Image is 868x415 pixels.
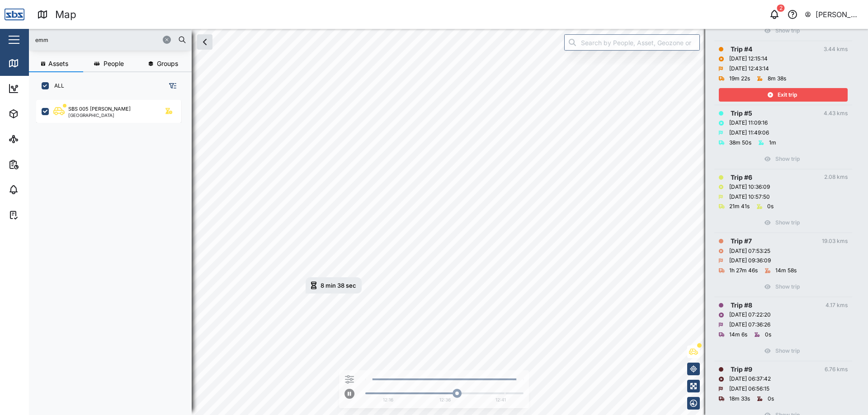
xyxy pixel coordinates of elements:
[24,84,64,93] div: Dashboard
[777,5,785,12] div: 2
[729,139,751,147] div: 38m 50s
[729,75,750,83] div: 19m 22s
[729,266,758,275] div: 1h 27m 46s
[729,55,768,63] div: [DATE] 12:15:14
[729,395,750,403] div: 18m 33s
[729,193,770,201] div: [DATE] 10:57:50
[68,113,131,117] div: [GEOGRAPHIC_DATA]
[731,236,752,246] div: Trip # 7
[729,385,769,393] div: [DATE] 06:56:15
[775,266,797,275] div: 14m 58s
[824,173,848,182] div: 2.08 kms
[729,119,768,127] div: [DATE] 11:09:16
[321,283,356,289] div: 8 min 38 sec
[55,7,76,23] div: Map
[729,202,750,211] div: 21m 41s
[29,29,868,415] canvas: Map
[824,109,848,118] div: 4.43 kms
[729,375,771,383] div: [DATE] 06:37:42
[731,173,752,182] div: Trip # 6
[729,321,770,329] div: [DATE] 07:36:26
[104,61,124,67] span: People
[729,247,770,256] div: [DATE] 07:53:25
[778,89,797,101] span: Exit trip
[24,210,48,220] div: Tasks
[769,139,776,147] div: 1m
[68,105,131,113] div: SBS 005 [PERSON_NAME]
[24,185,52,195] div: Alarms
[306,277,362,294] div: Map marker
[816,9,860,20] div: [PERSON_NAME] SBS
[49,82,64,89] label: ALL
[157,61,178,67] span: Groups
[729,331,747,339] div: 14m 6s
[24,159,54,169] div: Reports
[729,256,771,265] div: [DATE] 09:36:09
[768,395,774,403] div: 0s
[36,97,191,408] div: grid
[729,129,769,137] div: [DATE] 11:49:06
[24,134,45,144] div: Sites
[495,396,506,404] div: 12:41
[731,108,752,118] div: Trip # 5
[5,5,24,24] img: Main Logo
[767,202,774,211] div: 0s
[729,183,770,191] div: [DATE] 10:36:09
[765,331,771,339] div: 0s
[822,237,848,246] div: 19.03 kms
[439,396,451,404] div: 12:36
[24,109,52,119] div: Assets
[564,34,700,51] input: Search by People, Asset, Geozone or Place
[719,88,848,102] button: Exit trip
[731,364,752,374] div: Trip # 9
[729,65,769,73] div: [DATE] 12:43:14
[731,300,752,310] div: Trip # 8
[48,61,68,67] span: Assets
[825,365,848,374] div: 6.76 kms
[826,301,848,310] div: 4.17 kms
[729,311,771,319] div: [DATE] 07:22:20
[824,45,848,54] div: 3.44 kms
[731,44,752,54] div: Trip # 4
[383,396,393,404] div: 12:16
[768,75,786,83] div: 8m 38s
[24,58,44,68] div: Map
[34,33,186,47] input: Search assets or drivers
[804,8,861,21] button: [PERSON_NAME] SBS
